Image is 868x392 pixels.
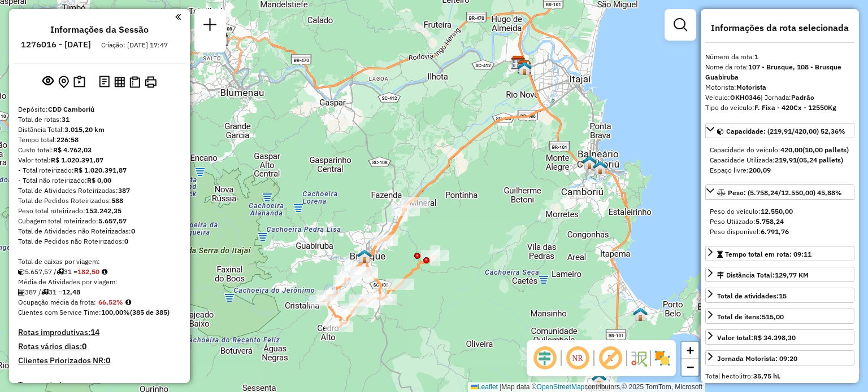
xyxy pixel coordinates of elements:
a: Capacidade: (219,91/420,00) 52,36% [705,123,854,138]
div: Peso disponível: [710,227,850,237]
a: Exibir filtros [669,14,692,36]
div: Total de Pedidos Roteirizados: [18,196,181,206]
div: Capacidade Utilizada: [710,155,850,165]
button: Logs desbloquear sessão [97,73,112,91]
div: Valor total: [18,155,181,165]
h4: Transportadoras [18,380,181,390]
a: Nova sessão e pesquisa [199,14,222,39]
div: Total de Pedidos não Roteirizados: [18,236,181,246]
div: Motorista: [705,82,854,93]
strong: (385 de 385) [130,308,170,316]
span: + [687,343,694,357]
strong: 182,50 [77,267,99,276]
i: Total de rotas [57,268,64,275]
div: Média de Atividades por viagem: [18,277,181,287]
strong: 3.015,20 km [64,125,105,134]
i: Total de rotas [41,289,49,296]
button: Visualizar relatório de Roteirização [112,74,127,89]
div: Criação: [DATE] 17:47 [97,40,172,50]
a: Leaflet [471,383,498,391]
div: 5.657,57 / 31 = [18,267,181,277]
button: Painel de Sugestão [71,73,88,91]
img: CDD Camboriú [517,60,532,74]
em: Média calculada utilizando a maior ocupação (%Peso ou %Cubagem) de cada rota da sessão. Rotas cro... [125,299,131,306]
img: CDD Itajaí [511,55,526,70]
i: Meta Caixas/viagem: 202,58 Diferença: -20,08 [102,268,107,275]
div: Capacidade: (219,91/420,00) 52,36% [705,140,854,180]
strong: F. Fixa - 420Cx - 12550Kg [754,103,836,112]
a: Distância Total:129,77 KM [705,267,854,282]
strong: 107 - Brusque, 108 - Brusque Guabiruba [705,63,841,81]
a: Total de atividades:15 [705,288,854,303]
strong: 200,09 [749,166,771,174]
strong: R$ 1.020.391,87 [51,156,103,164]
h4: Informações da Sessão [50,24,149,35]
div: - Total roteirizado: [18,165,181,175]
h6: 1276016 - [DATE] [21,39,91,50]
strong: (05,24 pallets) [797,156,843,164]
div: Peso: (5.758,24/12.550,00) 45,88% [705,202,854,241]
strong: Padrão [791,93,814,102]
h4: Rotas improdutivas: [18,328,181,337]
strong: 420,00 [780,146,802,154]
strong: 14 [90,327,99,337]
strong: 15 [779,292,787,300]
strong: R$ 1.020.391,87 [74,166,127,174]
img: Brusque [357,249,372,263]
div: Depósito: [18,104,181,114]
strong: 0 [124,237,128,245]
strong: OKH0346 [730,93,761,102]
div: Nome da rota: [705,62,854,82]
i: Total de Atividades [18,289,25,296]
img: FAD CDD Camboriú [517,61,532,76]
h4: Rotas vários dias: [18,342,181,351]
strong: 1 [754,52,758,61]
a: Total de itens:515,00 [705,309,854,324]
a: Zoom out [682,359,698,376]
div: Total de caixas por viagem: [18,257,181,267]
div: Distância Total: [18,125,181,135]
div: Número da rota: [705,52,854,62]
span: Capacidade: (219,91/420,00) 52,36% [726,127,845,135]
img: Exibir/Ocultar setores [653,349,671,367]
strong: 0 [82,341,86,351]
strong: (10,00 pallets) [802,146,849,154]
button: Imprimir Rotas [142,74,159,90]
button: Centralizar mapa no depósito ou ponto de apoio [56,73,71,91]
div: Total hectolitro: [705,371,854,381]
i: Cubagem total roteirizado [18,268,25,275]
span: Peso: (5.758,24/12.550,00) 45,88% [728,188,842,197]
button: Visualizar Romaneio [127,74,142,90]
strong: 0 [106,355,110,365]
div: Cubagem total roteirizado: [18,216,181,226]
div: Map data © contributors,© 2025 TomTom, Microsoft [468,382,705,392]
div: Valor total: [717,333,796,343]
span: − [687,360,694,374]
a: Valor total:R$ 34.398,30 [705,329,854,345]
strong: 66,52% [98,298,123,306]
img: Fluxo de ruas [630,349,648,367]
span: Ocultar NR [564,345,591,372]
a: Tempo total em rota: 09:11 [705,246,854,261]
strong: R$ 0,00 [87,176,111,184]
div: Total de itens: [717,312,784,322]
div: Total de Atividades Roteirizadas: [18,186,181,196]
div: - Total não roteirizado: [18,175,181,186]
strong: 5.657,57 [98,217,127,225]
span: Clientes com Service Time: [18,308,101,316]
strong: 0 [131,227,135,235]
strong: 12.550,00 [761,207,793,215]
div: Distância Total: [717,270,809,280]
h4: Clientes Priorizados NR: [18,356,181,365]
span: 129,77 KM [775,271,809,279]
img: UDC - Cross Balneário (Simulação) [582,155,597,170]
strong: R$ 34.398,30 [753,333,796,342]
div: Veículo: [705,93,854,103]
strong: CDD Camboriú [48,105,94,113]
strong: 100,00% [101,308,130,316]
a: Jornada Motorista: 09:20 [705,350,854,365]
strong: R$ 4.762,03 [53,146,92,154]
div: Custo total: [18,145,181,155]
img: PA - Tijucas [592,372,606,387]
span: Tempo total em rota: 09:11 [725,250,811,258]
